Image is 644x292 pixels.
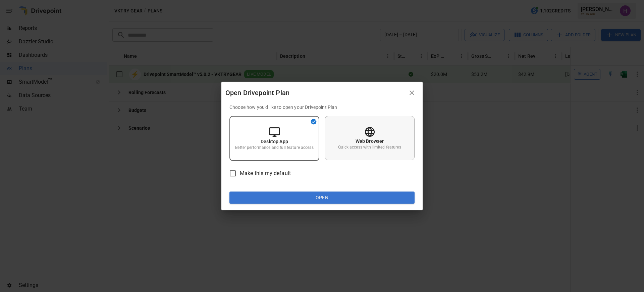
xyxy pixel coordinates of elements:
p: Choose how you'd like to open your Drivepoint Plan [229,104,415,111]
p: Better performance and full feature access [235,145,313,151]
p: Quick access with limited features [338,144,401,150]
span: Make this my default [240,169,291,177]
p: Desktop App [261,138,288,145]
div: Open Drivepoint Plan [225,87,405,98]
p: Web Browser [356,138,384,144]
button: Open [229,192,415,204]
